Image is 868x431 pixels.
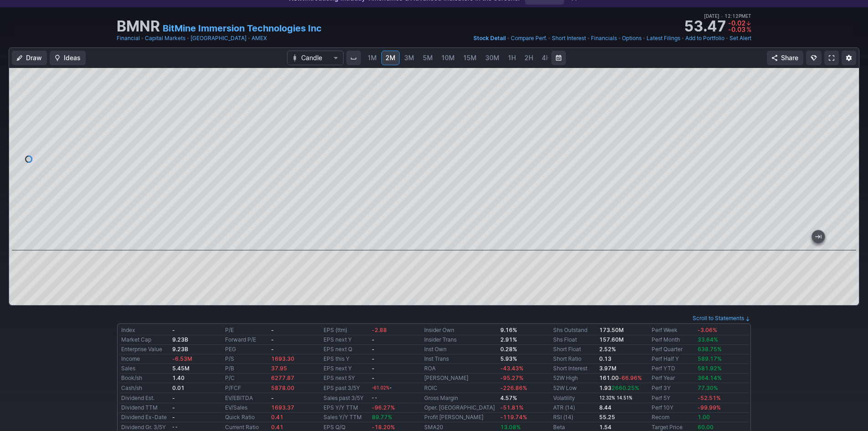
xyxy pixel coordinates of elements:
a: 2.52% [599,346,616,353]
td: PEG [223,345,269,354]
a: 5M [419,51,437,65]
td: Book/sh [119,374,170,383]
a: Add to Portfolio [685,34,724,43]
span: 77.30% [698,384,718,391]
span: -43.43% [500,365,524,372]
span: 13.08% [500,424,521,431]
td: [PERSON_NAME] [422,374,498,383]
span: -119.74% [500,414,527,421]
small: - [372,385,391,390]
a: Scroll to Statements [693,315,750,322]
span: Ideas [64,53,81,62]
span: -95.27% [500,374,524,381]
td: Perf 5Y [650,393,696,403]
td: EPS past 3/5Y [322,383,370,393]
b: - [271,327,274,333]
span: • [587,34,590,43]
a: Set Alert [729,34,751,43]
span: 6277.87 [271,374,294,381]
b: - [372,374,375,381]
td: Dividend Ex-Date [119,413,170,422]
td: Perf 3Y [650,383,696,393]
b: 55.25 [599,414,615,421]
b: 3.97M [599,365,616,372]
b: 9.23B [172,346,188,353]
b: - [271,395,274,401]
span: 0.41 [271,414,283,421]
span: 2M [385,54,395,62]
td: EV/EBITDA [223,393,269,403]
span: • [725,34,729,43]
a: Short Ratio [553,355,581,362]
b: 9.16% [500,327,517,333]
b: 9.23B [172,336,188,343]
td: EPS next Q [322,345,370,354]
a: 3M [400,51,418,65]
button: Share [767,51,803,65]
span: 4H [542,54,550,62]
span: -96.27% [372,404,395,411]
b: - [172,395,175,401]
td: EPS this Y [322,354,370,364]
span: 2660.25% [611,384,639,391]
td: Gross Margin [422,393,498,403]
td: Enterprise Value [119,345,170,354]
td: 52W High [551,374,597,383]
span: 1M [368,54,377,62]
span: -66.96% [619,374,642,381]
a: Options [622,34,642,43]
span: -6.53M [172,355,192,362]
b: - [372,336,375,343]
span: 0.41 [271,424,283,431]
span: 581.92% [698,365,722,372]
button: Chart Type [287,51,344,65]
a: 15M [459,51,481,65]
a: 60.00 [698,424,714,431]
td: P/FCF [223,383,269,393]
span: 30M [485,54,499,62]
td: Shs Float [551,335,597,345]
span: Share [781,53,798,62]
td: Forward P/E [223,335,269,345]
a: Recom [652,414,669,421]
td: Cash/sh [119,383,170,393]
b: 5.45M [172,365,190,372]
td: Quick Ratio [223,413,269,422]
span: % [746,26,751,33]
button: Interval [346,51,361,65]
span: -61.02% [372,385,390,390]
span: • [721,13,723,19]
td: Shs Outstand [551,326,597,335]
b: 157.60M [599,336,624,343]
a: [GEOGRAPHIC_DATA] [190,34,247,43]
td: 52W Low [551,383,597,393]
td: Index [119,326,170,335]
b: 173.50M [599,327,624,333]
b: 0.28% [500,346,517,353]
td: Perf Half Y [650,354,696,364]
span: • [247,34,251,43]
span: 37.95 [271,365,287,372]
b: 1.93 [599,384,639,391]
span: Compare Perf. [511,35,547,42]
td: Market Cap [119,335,170,345]
b: - [372,355,375,362]
span: • [141,34,144,43]
button: Explore new features [806,51,822,65]
span: 33.64% [698,336,718,343]
span: 89.77% [372,414,392,421]
td: ROA [422,364,498,374]
button: Jump to the most recent bar [812,230,825,243]
a: 2M [381,51,400,65]
b: - [172,414,175,421]
td: Insider Own [422,326,498,335]
span: -51.81% [500,404,524,411]
td: EPS next Y [322,364,370,374]
b: 8.44 [599,404,611,411]
a: Short Float [553,346,581,353]
span: [DATE] 12:12PM ET [704,12,751,20]
span: -3.06% [698,327,717,333]
span: • [642,34,646,43]
a: Stock Detail [473,34,506,43]
span: 10M [442,54,455,62]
